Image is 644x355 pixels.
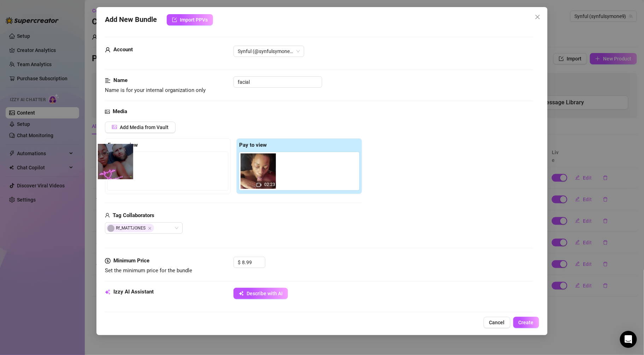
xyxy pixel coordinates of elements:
[535,14,540,20] span: close
[113,77,128,83] strong: Name
[105,267,192,274] span: Set the minimum price for the bundle
[113,108,127,115] strong: Media
[489,320,505,325] span: Cancel
[105,76,111,85] span: align-left
[532,14,543,20] span: Close
[105,211,110,220] span: user
[234,288,288,299] button: Describe with AI
[120,124,169,130] span: Add Media from Vault
[112,124,117,129] span: picture
[167,14,213,25] button: Import PPVs
[513,317,539,328] button: Create
[113,257,149,264] strong: Minimum Price
[106,224,154,232] span: Rf_MATTJONES
[247,291,283,296] span: Describe with AI
[105,14,157,25] span: Add New Bundle
[108,142,138,148] strong: Free preview
[238,46,300,57] span: Synful (@synfulsymone9)
[172,17,177,22] span: import
[532,11,543,23] button: Close
[113,289,154,295] strong: Izzy AI Assistant
[484,317,510,328] button: Cancel
[105,257,111,265] span: dollar
[105,107,110,116] span: picture
[105,46,111,54] span: user
[113,212,154,219] strong: Tag Collaborators
[519,320,534,325] span: Create
[239,142,267,148] strong: Pay to view
[234,76,322,88] input: Enter a name
[113,46,133,53] strong: Account
[148,227,152,230] span: Close
[620,331,637,348] div: Open Intercom Messenger
[105,122,176,133] button: Add Media from Vault
[105,87,206,93] span: Name is for your internal organization only
[180,17,208,23] span: Import PPVs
